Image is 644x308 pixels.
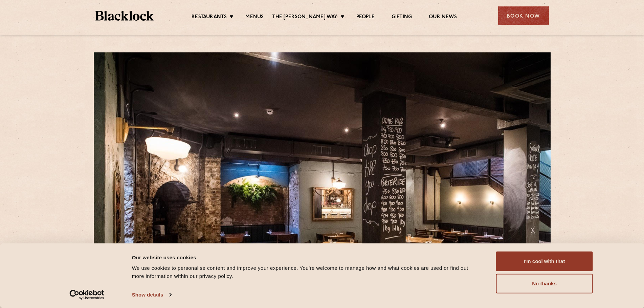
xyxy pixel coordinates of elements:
[496,274,593,293] button: No thanks
[496,252,593,271] button: I'm cool with that
[132,264,481,280] div: We use cookies to personalise content and improve your experience. You're welcome to manage how a...
[192,14,227,21] a: Restaurants
[57,290,116,300] a: Usercentrics Cookiebot - opens in a new window
[95,11,154,21] img: BL_Textured_Logo-footer-cropped.svg
[392,14,412,21] a: Gifting
[272,14,337,21] a: The [PERSON_NAME] Way
[429,14,457,21] a: Our News
[132,253,481,261] div: Our website uses cookies
[132,290,171,300] a: Show details
[356,14,375,21] a: People
[498,6,549,25] div: Book Now
[245,14,264,21] a: Menus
